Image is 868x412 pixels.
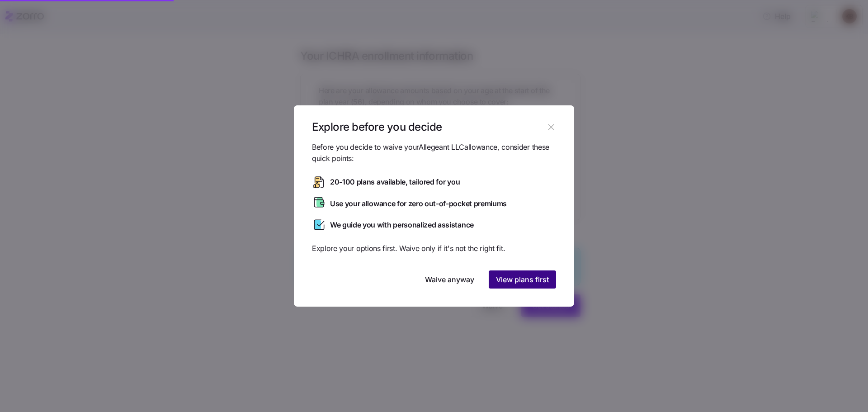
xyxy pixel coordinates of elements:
[312,243,556,254] span: Explore your options first. Waive only if it's not the right fit.
[312,120,544,134] h1: Explore before you decide
[330,219,474,231] span: We guide you with personalized assistance
[418,270,481,289] button: Waive anyway
[330,198,507,209] span: Use your allowance for zero out-of-pocket premiums
[425,274,474,285] span: Waive anyway
[496,274,549,285] span: View plans first
[489,270,556,289] button: View plans first
[312,142,556,164] span: Before you decide to waive your Allegeant LLC allowance, consider these quick points:
[330,176,460,188] span: 20-100 plans available, tailored for you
